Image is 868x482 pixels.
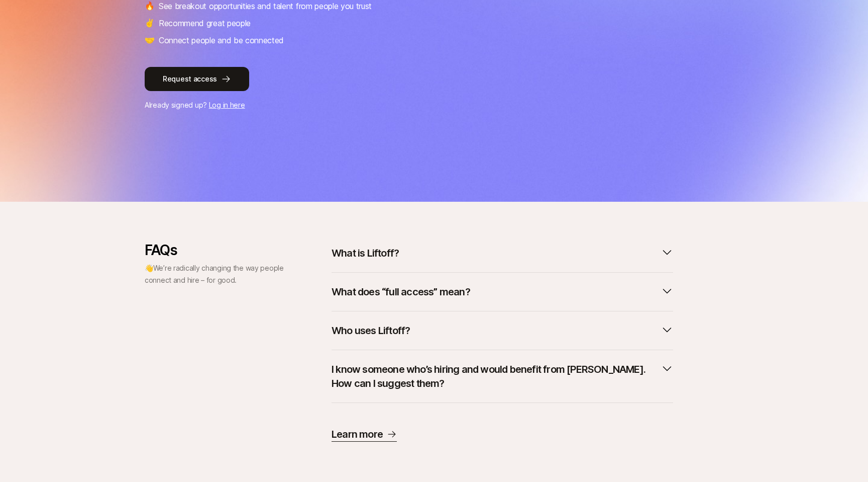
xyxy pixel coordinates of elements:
button: Who uses Liftoff? [332,319,673,342]
button: Request access [145,67,249,91]
p: Already signed up? [145,99,723,111]
a: Request access [145,67,723,91]
a: Log in here [209,101,245,109]
p: Connect people and be connected [159,34,284,47]
p: Recommend great people [159,17,251,30]
span: ✌️ [145,17,155,30]
button: What is Liftoff? [332,242,673,264]
p: What is Liftoff? [332,246,399,260]
a: Learn more [332,427,397,442]
p: Learn more [332,427,383,441]
button: I know someone who’s hiring and would benefit from [PERSON_NAME]. How can I suggest them? [332,358,673,394]
button: What does “full access” mean? [332,281,673,303]
p: I know someone who’s hiring and would benefit from [PERSON_NAME]. How can I suggest them? [332,362,657,390]
span: We’re radically changing the way people connect and hire – for good. [145,264,284,284]
span: 🤝 [145,34,155,47]
p: FAQs [145,242,285,258]
p: What does “full access” mean? [332,285,470,299]
p: Who uses Liftoff? [332,324,410,338]
p: 👋 [145,262,285,286]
